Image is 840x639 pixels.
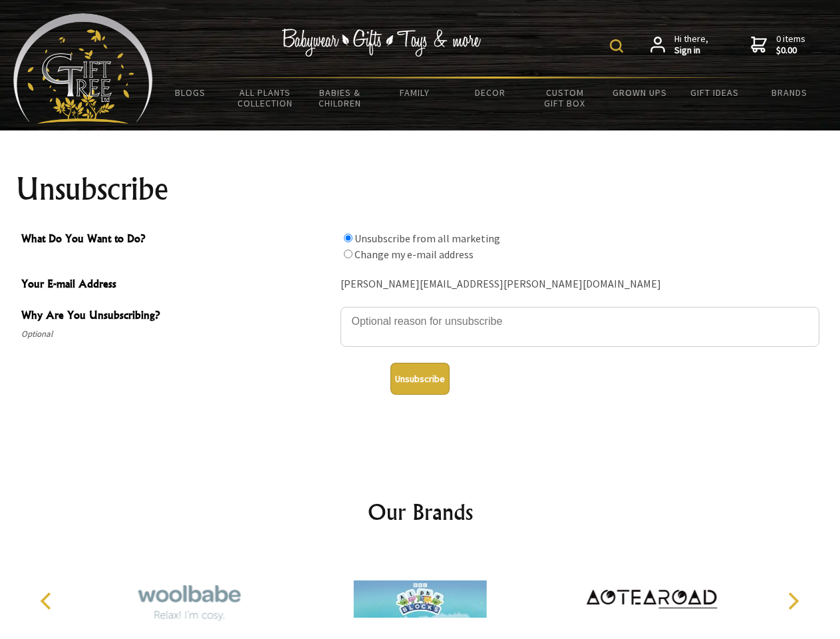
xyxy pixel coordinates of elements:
[527,79,603,117] a: Custom Gift Box
[303,79,378,117] a: Babies & Children
[21,276,334,295] span: Your E-mail Address
[153,79,228,106] a: BLOGS
[344,234,352,242] input: What Do You Want to Do?
[21,307,334,326] span: Why Are You Unsubscribing?
[452,79,527,106] a: Decor
[776,45,805,57] strong: $0.00
[378,79,453,106] a: Family
[751,33,805,57] a: 0 items$0.00
[390,363,450,395] button: Unsubscribe
[21,230,334,250] span: What Do You Want to Do?
[13,13,153,124] img: Babyware - Gifts - Toys and more...
[354,248,474,261] label: Change my e-mail address
[341,274,819,295] div: [PERSON_NAME][EMAIL_ADDRESS][PERSON_NAME][DOMAIN_NAME]
[776,33,805,57] span: 0 items
[650,33,708,57] a: Hi there,Sign in
[610,39,623,53] img: product search
[33,586,63,616] button: Previous
[21,326,334,342] span: Optional
[602,79,677,106] a: Grown Ups
[27,496,814,528] h2: Our Brands
[16,173,825,205] h1: Unsubscribe
[354,232,500,245] label: Unsubscribe from all marketing
[778,586,807,616] button: Next
[344,250,352,258] input: What Do You Want to Do?
[674,33,708,57] span: Hi there,
[282,29,482,57] img: Babywear - Gifts - Toys & more
[752,79,827,106] a: Brands
[228,79,303,117] a: All Plants Collection
[341,307,819,347] textarea: Why Are You Unsubscribing?
[674,45,708,57] strong: Sign in
[677,79,752,106] a: Gift Ideas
